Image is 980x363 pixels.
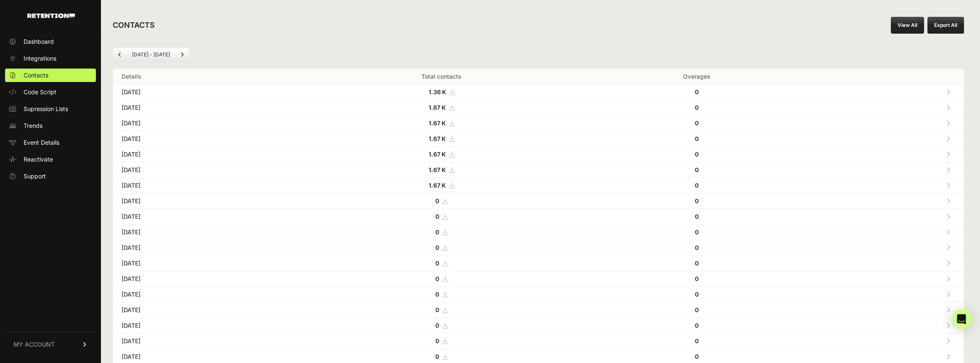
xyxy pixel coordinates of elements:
[429,166,446,173] strong: 1.67 K
[113,256,298,271] td: [DATE]
[113,240,298,256] td: [DATE]
[435,306,439,313] strong: 0
[24,88,56,96] span: Code Script
[113,209,298,225] td: [DATE]
[298,69,585,85] th: Total contacts
[5,170,96,183] a: Support
[695,119,699,127] strong: 0
[429,119,446,127] strong: 1.67 K
[113,318,298,334] td: [DATE]
[5,85,96,99] a: Code Script
[435,275,439,282] strong: 0
[429,104,454,111] a: 1.67 K
[113,193,298,209] td: [DATE]
[113,302,298,318] td: [DATE]
[5,35,96,48] a: Dashboard
[435,228,439,236] strong: 0
[113,225,298,240] td: [DATE]
[429,88,446,95] strong: 1.36 K
[24,155,53,164] span: Reactivate
[429,135,454,142] a: 1.67 K
[113,48,127,61] a: Previous
[435,337,439,344] strong: 0
[695,291,699,298] strong: 0
[24,54,56,63] span: Integrations
[113,162,298,178] td: [DATE]
[429,151,446,158] strong: 1.67 K
[585,69,808,85] th: Overages
[113,100,298,116] td: [DATE]
[695,322,699,329] strong: 0
[429,135,446,142] strong: 1.67 K
[113,85,298,100] td: [DATE]
[24,105,68,113] span: Supression Lists
[113,334,298,349] td: [DATE]
[113,271,298,287] td: [DATE]
[429,166,454,173] a: 1.67 K
[24,138,59,147] span: Event Details
[695,337,699,344] strong: 0
[429,151,454,158] a: 1.67 K
[429,104,446,111] strong: 1.67 K
[113,147,298,162] td: [DATE]
[435,197,439,204] strong: 0
[5,102,96,116] a: Supression Lists
[113,69,298,85] th: Details
[429,182,454,189] a: 1.67 K
[695,228,699,236] strong: 0
[127,51,175,58] li: [DATE] - [DATE]
[113,287,298,302] td: [DATE]
[695,182,699,189] strong: 0
[435,213,439,220] strong: 0
[435,244,439,251] strong: 0
[113,116,298,131] td: [DATE]
[695,88,699,95] strong: 0
[695,166,699,173] strong: 0
[927,17,964,34] button: Export All
[435,353,439,360] strong: 0
[5,52,96,65] a: Integrations
[695,104,699,111] strong: 0
[5,69,96,82] a: Contacts
[24,37,54,46] span: Dashboard
[695,244,699,251] strong: 0
[24,172,46,180] span: Support
[113,131,298,147] td: [DATE]
[435,322,439,329] strong: 0
[695,306,699,313] strong: 0
[695,135,699,142] strong: 0
[5,136,96,149] a: Event Details
[5,331,96,357] a: MY ACCOUNT
[695,151,699,158] strong: 0
[429,119,454,127] a: 1.67 K
[695,353,699,360] strong: 0
[695,260,699,267] strong: 0
[435,291,439,298] strong: 0
[429,182,446,189] strong: 1.67 K
[113,178,298,193] td: [DATE]
[695,275,699,282] strong: 0
[113,19,155,31] h2: CONTACTS
[951,309,972,329] div: Open Intercom Messenger
[24,122,42,130] span: Trends
[5,119,96,132] a: Trends
[429,88,455,95] a: 1.36 K
[27,13,75,18] img: Retention.com
[891,17,924,34] a: View All
[175,48,189,61] a: Next
[13,340,55,349] span: MY ACCOUNT
[24,71,48,79] span: Contacts
[435,260,439,267] strong: 0
[695,213,699,220] strong: 0
[5,153,96,166] a: Reactivate
[695,197,699,204] strong: 0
